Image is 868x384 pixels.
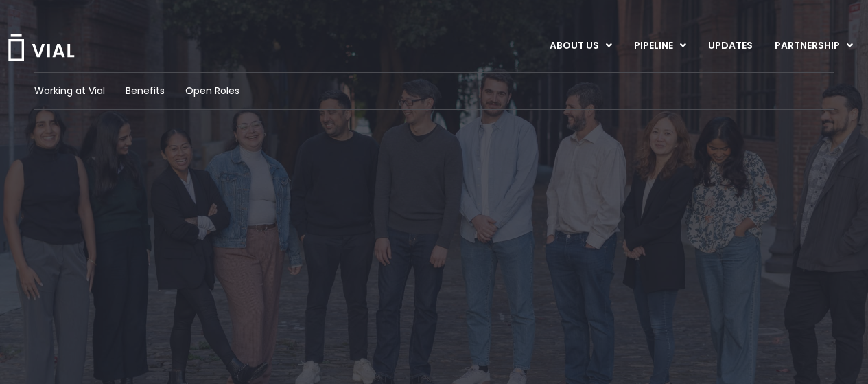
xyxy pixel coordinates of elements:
a: Open Roles [185,84,239,98]
a: UPDATES [697,34,763,58]
a: Working at Vial [34,84,105,98]
a: PIPELINEMenu Toggle [623,34,696,58]
a: Benefits [126,84,165,98]
a: ABOUT USMenu Toggle [539,34,622,58]
a: PARTNERSHIPMenu Toggle [764,34,864,58]
img: Vial Logo [7,34,75,61]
